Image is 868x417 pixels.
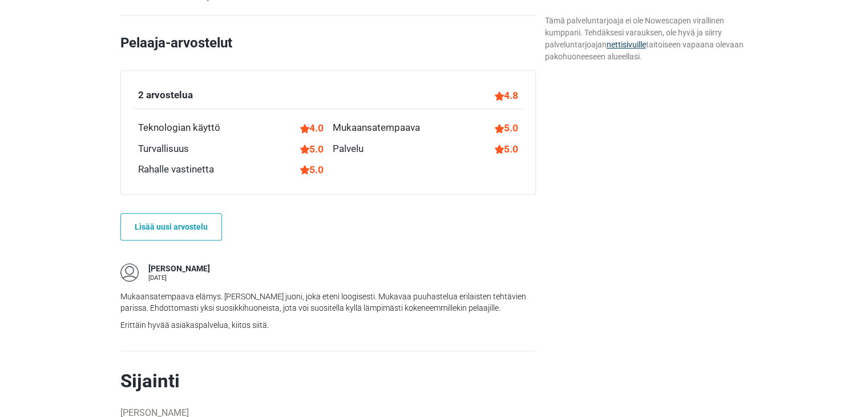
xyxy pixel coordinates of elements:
div: 4.0 [300,121,324,135]
div: Mukaansatempaava [333,121,420,135]
div: [PERSON_NAME] [148,263,210,275]
div: Tämä palveluntarjoaja ei ole Nowescapen virallinen kumppani. Tehdäksesi varauksen, ole hyvä ja si... [544,15,748,63]
h2: Sijainti [120,370,536,392]
h2: Pelaaja-arvostelut [120,33,536,70]
div: 4.8 [495,88,518,103]
div: Turvallisuus [138,142,189,157]
div: Rahalle vastinetta [138,162,214,177]
div: 5.0 [300,162,324,177]
div: 5.0 [495,142,518,157]
p: Mukaansatempaava elämys. [PERSON_NAME] juoni, joka eteni loogisesti. Mukavaa puuhastelua erilaist... [120,291,536,314]
div: 5.0 [300,142,324,157]
a: Lisää uusi arvostelu [120,213,222,240]
div: Palvelu [333,142,364,157]
p: Erittäin hyvää asiakaspalvelua, kiitos siitä. [120,319,536,331]
div: 5.0 [495,121,518,135]
div: 2 arvostelua [138,88,193,103]
a: nettisivuille [606,40,645,49]
div: Teknologian käyttö [138,121,220,135]
div: [DATE] [148,275,210,281]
